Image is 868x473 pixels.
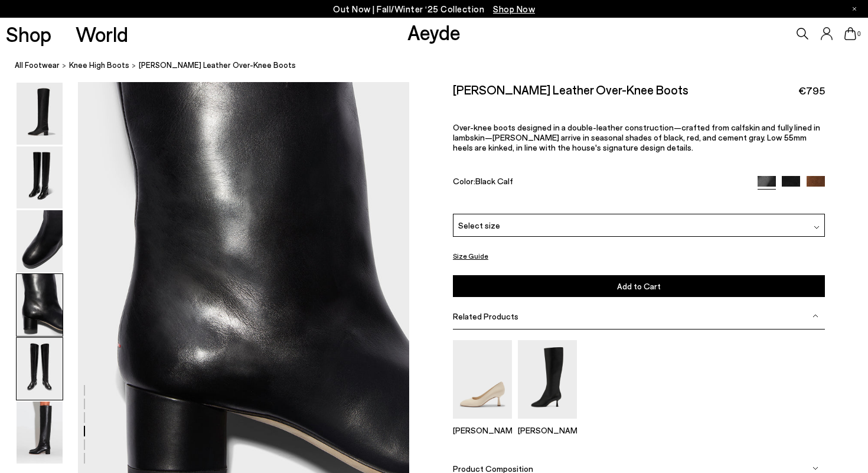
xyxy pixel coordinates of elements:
[15,59,60,71] a: All Footwear
[814,224,820,230] img: svg%3E
[6,24,51,44] a: Shop
[518,340,577,419] img: Catherine High Sock Boots
[17,338,63,400] img: Willa Leather Over-Knee Boots - Image 5
[518,425,577,435] p: [PERSON_NAME]
[453,410,512,435] a: Giotta Round-Toe Pumps [PERSON_NAME]
[17,210,63,272] img: Willa Leather Over-Knee Boots - Image 3
[798,83,825,98] span: €795
[333,2,535,17] p: Out Now | Fall/Winter ‘25 Collection
[453,425,512,435] p: [PERSON_NAME]
[812,465,818,471] img: svg%3E
[17,146,63,208] img: Willa Leather Over-Knee Boots - Image 2
[407,19,461,44] a: Aeyde
[453,176,746,190] div: Color:
[453,340,512,419] img: Giotta Round-Toe Pumps
[453,82,688,97] h2: [PERSON_NAME] Leather Over-Knee Boots
[69,60,129,70] span: knee high boots
[453,311,518,321] span: Related Products
[458,219,500,231] span: Select size
[76,24,128,44] a: World
[15,50,868,82] nav: breadcrumb
[69,59,129,71] a: knee high boots
[812,313,818,319] img: svg%3E
[493,4,535,14] span: Navigate to /collections/new-in
[17,402,63,464] img: Willa Leather Over-Knee Boots - Image 6
[17,274,63,336] img: Willa Leather Over-Knee Boots - Image 4
[844,27,856,40] a: 0
[17,83,63,145] img: Willa Leather Over-Knee Boots - Image 1
[617,281,661,291] span: Add to Cart
[453,249,488,263] button: Size Guide
[453,122,825,152] p: Over-knee boots designed in a double-leather construction—crafted from calfskin and fully lined i...
[139,59,296,71] span: [PERSON_NAME] Leather Over-Knee Boots
[518,410,577,435] a: Catherine High Sock Boots [PERSON_NAME]
[475,176,513,186] span: Black Calf
[856,31,862,37] span: 0
[453,275,825,297] button: Add to Cart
